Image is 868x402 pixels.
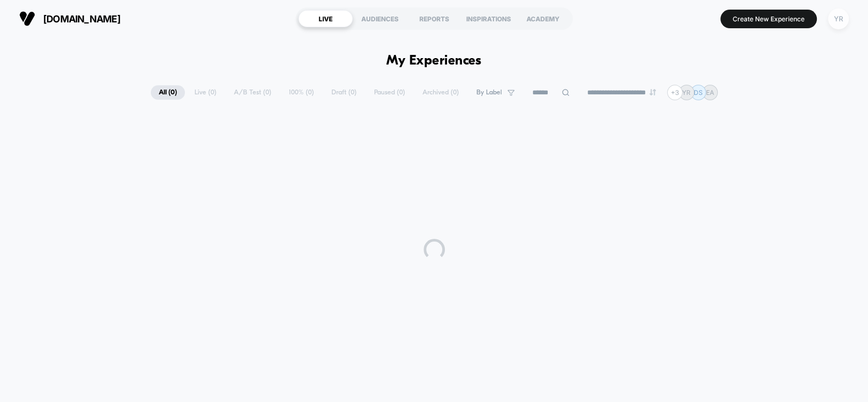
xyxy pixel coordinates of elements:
h1: My Experiences [386,53,482,69]
button: Create New Experience [720,10,817,28]
button: YR [825,8,852,30]
p: DS [694,89,703,97]
span: By Label [476,89,502,97]
div: INSPIRATIONS [461,10,516,27]
img: Visually logo [19,11,35,27]
span: [DOMAIN_NAME] [43,13,120,25]
div: REPORTS [407,10,461,27]
button: [DOMAIN_NAME] [16,10,124,27]
img: end [650,89,656,95]
p: EA [706,89,714,97]
p: YR [682,89,691,97]
div: ACADEMY [516,10,570,27]
div: AUDIENCES [353,10,407,27]
div: YR [828,9,849,29]
div: + 3 [667,85,683,100]
div: LIVE [298,10,353,27]
span: All ( 0 ) [151,85,185,100]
